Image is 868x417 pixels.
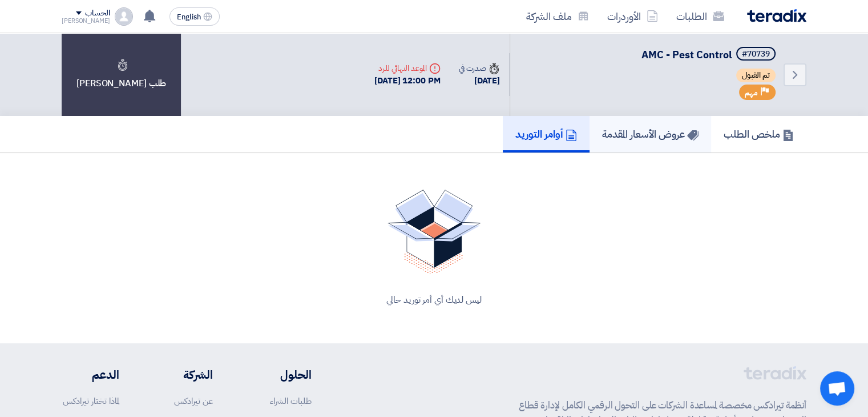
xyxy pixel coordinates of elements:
div: #70739 [742,50,770,58]
a: أوامر التوريد [503,116,590,153]
div: الموعد النهائي للرد [374,62,441,74]
a: لماذا تختار تيرادكس [63,395,119,407]
span: مهم [745,87,758,98]
a: الطلبات [667,3,733,30]
div: صدرت في [459,62,500,74]
div: الحساب [85,9,110,18]
img: No Quotations Found! [387,190,481,275]
a: طلبات الشراء [270,395,312,407]
div: [PERSON_NAME] [62,18,110,24]
div: [DATE] [459,74,500,87]
img: Teradix logo [747,9,806,22]
button: English [169,7,220,26]
span: English [177,13,201,21]
span: تم القبول [736,69,776,82]
h5: ملخص الطلب [724,127,794,141]
a: الأوردرات [598,3,667,30]
li: الدعم [62,366,119,383]
a: Open chat [820,371,854,406]
li: الشركة [154,366,213,383]
h5: AMC - Pest Control [641,47,778,63]
img: profile_test.png [115,7,133,26]
h5: أوامر التوريد [515,127,577,141]
a: ملخص الطلب [711,116,806,153]
span: AMC - Pest Control [641,47,732,62]
h5: عروض الأسعار المقدمة [602,127,699,141]
a: ملف الشركة [517,3,598,30]
li: الحلول [247,366,312,383]
div: ليس لديك أي أمر توريد حالي [75,293,793,307]
a: عروض الأسعار المقدمة [590,116,711,153]
a: عن تيرادكس [174,395,213,407]
div: [DATE] 12:00 PM [374,74,441,87]
div: طلب [PERSON_NAME] [62,33,181,116]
